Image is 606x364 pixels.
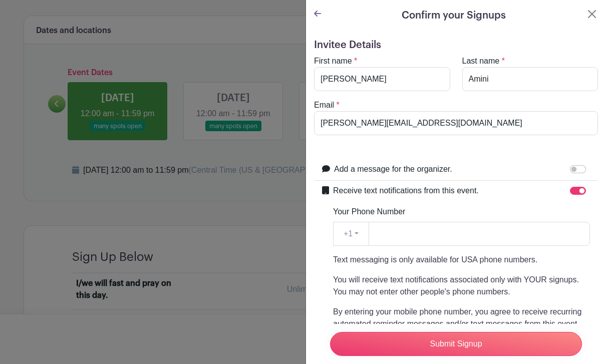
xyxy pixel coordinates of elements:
button: +1 [333,222,369,246]
label: Add a message for the organizer. [334,163,452,175]
label: Last name [462,55,500,67]
label: Email [314,99,334,111]
h5: Confirm your Signups [402,8,506,23]
label: Receive text notifications from this event. [333,185,479,197]
label: Your Phone Number [333,206,405,218]
p: You will receive text notifications associated only with YOUR signups. You may not enter other pe... [333,274,590,298]
button: Close [586,8,598,20]
input: Submit Signup [330,332,582,356]
h5: Invitee Details [314,39,598,51]
p: Text messaging is only available for USA phone numbers. [333,254,590,266]
label: First name [314,55,352,67]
